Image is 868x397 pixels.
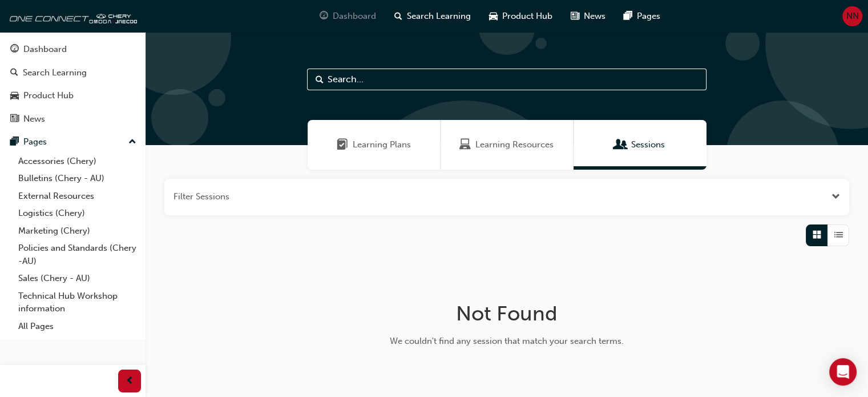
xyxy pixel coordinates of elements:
a: Learning PlansLearning Plans [308,120,441,170]
a: External Resources [14,187,141,205]
button: Pages [5,131,141,153]
a: SessionsSessions [574,120,706,170]
span: guage-icon [10,45,19,55]
a: Dashboard [5,39,141,60]
span: Pages [637,10,660,23]
div: We couldn't find any session that match your search terms. [326,335,688,348]
span: prev-icon [126,374,134,388]
a: Learning ResourcesLearning Resources [441,120,574,170]
span: News [584,10,605,23]
a: Technical Hub Workshop information [14,287,141,318]
div: Dashboard [23,43,67,56]
span: Grid [813,228,821,242]
a: search-iconSearch Learning [385,5,480,28]
a: Policies and Standards (Chery -AU) [14,239,141,270]
span: Learning Resources [459,138,471,151]
a: pages-iconPages [615,5,669,28]
span: Sessions [615,138,627,151]
span: Product Hub [502,10,552,23]
a: Logistics (Chery) [14,204,141,222]
button: NN [842,6,862,26]
h1: Not Found [326,301,688,326]
span: Learning Plans [337,138,348,151]
span: news-icon [10,114,19,125]
img: oneconnect [6,5,137,27]
button: Open the filter [831,190,840,203]
span: Search Learning [407,10,471,23]
span: pages-icon [624,9,632,23]
span: Search [316,73,324,86]
div: Search Learning [23,66,87,79]
a: News [5,109,141,130]
span: news-icon [571,9,579,23]
a: guage-iconDashboard [310,5,385,28]
span: Sessions [631,138,665,151]
a: news-iconNews [562,5,615,28]
a: car-iconProduct Hub [480,5,562,28]
span: car-icon [10,91,19,101]
a: Sales (Chery - AU) [14,270,141,287]
a: Bulletins (Chery - AU) [14,170,141,187]
div: Pages [23,135,47,149]
span: up-icon [128,135,136,150]
span: search-icon [394,9,402,23]
a: Accessories (Chery) [14,153,141,170]
span: pages-icon [10,137,19,147]
span: List [834,228,843,242]
span: Dashboard [333,10,376,23]
button: DashboardSearch LearningProduct HubNews [5,37,141,131]
span: car-icon [489,9,498,23]
a: Marketing (Chery) [14,222,141,240]
span: Learning Plans [353,138,411,151]
span: Learning Resources [475,138,554,151]
span: NN [846,10,859,23]
a: Search Learning [5,62,141,83]
a: All Pages [14,318,141,335]
span: guage-icon [320,9,328,23]
span: search-icon [10,68,18,78]
div: News [23,113,45,126]
div: Product Hub [23,89,74,102]
a: Product Hub [5,85,141,106]
div: Open Intercom Messenger [829,358,857,386]
input: Search... [307,69,706,90]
